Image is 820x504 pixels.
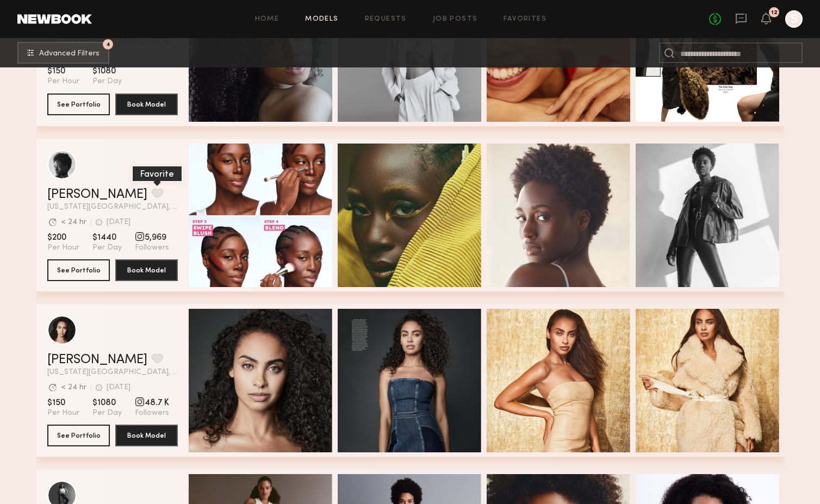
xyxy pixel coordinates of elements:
[47,77,79,86] span: Per Hour
[305,16,338,23] a: Models
[39,50,100,58] span: Advanced Filters
[115,94,178,115] button: Book Model
[115,425,178,446] button: Book Model
[106,42,110,47] span: 4
[61,384,86,391] div: < 24 hr
[47,353,147,366] a: [PERSON_NAME]
[17,42,109,64] button: 4Advanced Filters
[47,232,79,243] span: $200
[47,243,79,253] span: Per Hour
[92,397,122,408] span: $1080
[47,203,178,211] span: [US_STATE][GEOGRAPHIC_DATA], [GEOGRAPHIC_DATA]
[365,16,407,23] a: Requests
[92,243,122,253] span: Per Day
[47,408,79,418] span: Per Hour
[47,94,110,115] button: See Portfolio
[47,397,79,408] span: $150
[135,408,169,418] span: Followers
[92,408,122,418] span: Per Day
[47,66,79,77] span: $150
[504,16,546,23] a: Favorites
[92,66,122,77] span: $1080
[47,259,110,281] button: See Portfolio
[107,384,131,391] div: [DATE]
[61,219,86,226] div: < 24 hr
[135,232,169,243] span: 5,969
[47,369,178,376] span: [US_STATE][GEOGRAPHIC_DATA], [GEOGRAPHIC_DATA]
[433,16,478,23] a: Job Posts
[135,243,169,253] span: Followers
[255,16,279,23] a: Home
[92,232,122,243] span: $1440
[47,188,147,201] a: [PERSON_NAME]
[785,10,803,28] a: S
[92,77,122,86] span: Per Day
[135,397,169,408] span: 48.7 K
[771,10,778,16] div: 12
[115,259,178,281] button: Book Model
[107,219,131,226] div: [DATE]
[47,425,110,446] button: See Portfolio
